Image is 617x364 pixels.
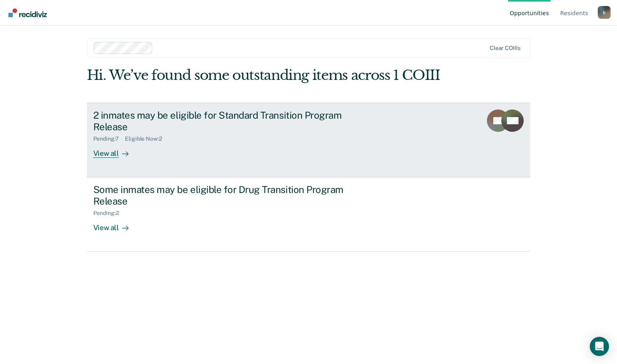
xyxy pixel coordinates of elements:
[598,6,611,19] div: b
[93,210,125,217] div: Pending : 2
[93,109,374,133] div: 2 inmates may be eligible for Standard Transition Program Release
[598,6,611,19] button: Profile dropdown button
[93,142,138,158] div: View all
[87,67,442,84] div: Hi. We’ve found some outstanding items across 1 COIII
[93,135,125,142] div: Pending : 7
[590,337,609,356] div: Open Intercom Messenger
[87,103,531,177] a: 2 inmates may be eligible for Standard Transition Program ReleasePending:7Eligible Now:2View all
[93,184,374,207] div: Some inmates may be eligible for Drug Transition Program Release
[490,45,520,52] div: Clear COIIIs
[8,8,47,17] img: Recidiviz
[87,177,531,252] a: Some inmates may be eligible for Drug Transition Program ReleasePending:2View all
[125,135,168,142] div: Eligible Now : 2
[93,217,138,232] div: View all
